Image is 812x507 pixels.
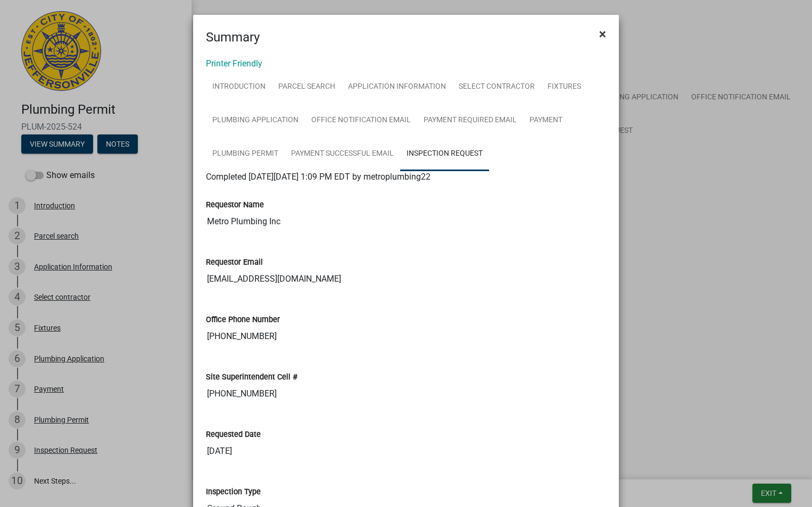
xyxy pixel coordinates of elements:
[285,137,400,171] a: Payment Successful Email
[206,172,430,182] span: Completed [DATE][DATE] 1:09 PM EDT by metroplumbing22
[206,58,262,69] a: Printer Friendly
[206,137,285,171] a: Plumbing Permit
[523,104,569,138] a: Payment
[272,70,342,104] a: Parcel search
[206,28,260,47] h4: Summary
[206,316,280,324] label: Office Phone Number
[342,70,452,104] a: Application Information
[206,201,264,209] label: Requestor Name
[206,374,297,381] label: Site Superintendent Cell #
[400,137,489,171] a: Inspection Request
[452,70,541,104] a: Select contractor
[541,70,587,104] a: Fixtures
[206,70,272,104] a: Introduction
[206,488,261,496] label: Inspection Type
[206,104,305,138] a: Plumbing Application
[305,104,417,138] a: Office Notification Email
[206,431,261,438] label: Requested Date
[417,104,523,138] a: Payment Required Email
[206,259,263,266] label: Requestor Email
[591,19,615,49] button: Close
[599,27,606,41] span: ×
